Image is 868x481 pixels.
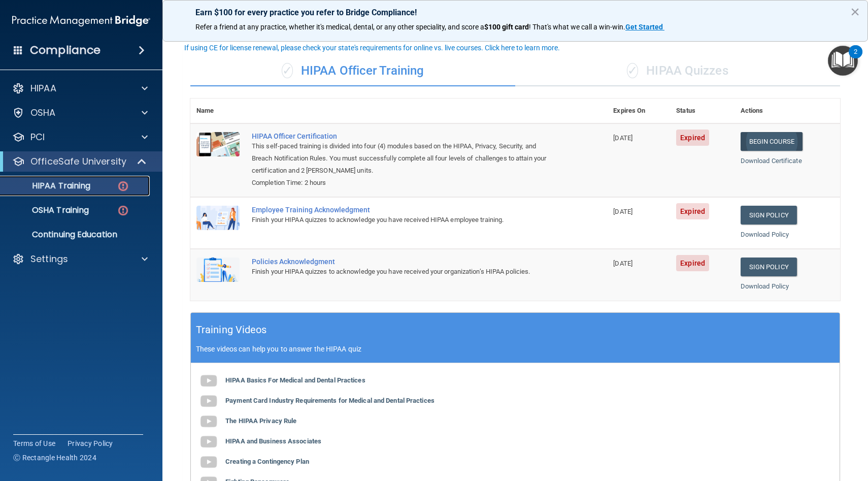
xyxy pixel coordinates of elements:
[12,82,148,94] a: HIPAA
[252,258,556,266] div: Policies Acknowledgment
[30,82,56,94] p: HIPAA
[613,134,632,142] span: [DATE]
[196,321,267,339] h5: Training Videos
[625,23,663,31] strong: Get Started
[484,23,529,31] strong: $100 gift card
[30,253,68,265] p: Settings
[741,258,797,276] a: Sign Policy
[627,63,638,78] span: ✓
[190,99,246,123] th: Name
[741,231,789,238] a: Download Policy
[12,253,148,265] a: Settings
[13,453,96,463] span: Ⓒ Rectangle Health 2024
[252,206,556,214] div: Employee Training Acknowledgment
[30,107,56,119] p: OSHA
[676,203,709,219] span: Expired
[670,99,734,123] th: Status
[607,99,670,123] th: Expires On
[854,52,857,65] div: 2
[68,438,113,448] a: Privacy Policy
[183,43,561,53] button: If using CE for license renewal, please check your state's requirements for online vs. live cours...
[613,208,632,215] span: [DATE]
[12,107,148,119] a: OSHA
[198,371,219,391] img: gray_youtube_icon.38fcd6cc.png
[625,23,664,31] a: Get Started
[195,8,835,17] p: Earn $100 for every practice you refer to Bridge Compliance!
[515,56,840,86] div: HIPAA Quizzes
[252,140,556,177] div: This self-paced training is divided into four (4) modules based on the HIPAA, Privacy, Security, ...
[225,376,365,384] b: HIPAA Basics For Medical and Dental Practices
[30,131,45,143] p: PCI
[828,46,858,76] button: Open Resource Center, 2 new notifications
[741,132,803,151] a: Begin Course
[850,4,860,20] button: Close
[252,214,556,226] div: Finish your HIPAA quizzes to acknowledge you have received HIPAA employee training.
[30,43,101,57] h4: Compliance
[741,206,797,225] a: Sign Policy
[529,23,625,31] span: ! That's what we call a win-win.
[117,180,129,193] img: danger-circle.6113f641.png
[613,260,632,267] span: [DATE]
[30,155,126,168] p: OfficeSafe University
[676,130,709,146] span: Expired
[196,345,834,353] p: These videos can help you to answer the HIPAA quiz
[117,204,129,217] img: danger-circle.6113f641.png
[252,266,556,278] div: Finish your HIPAA quizzes to acknowledge you have received your organization’s HIPAA policies.
[735,99,840,123] th: Actions
[741,282,789,290] a: Download Policy
[7,181,90,191] p: HIPAA Training
[12,155,147,168] a: OfficeSafe University
[225,458,309,465] b: Creating a Contingency Plan
[252,132,556,140] a: HIPAA Officer Certification
[676,255,709,271] span: Expired
[252,177,556,189] div: Completion Time: 2 hours
[7,230,145,240] p: Continuing Education
[13,438,55,448] a: Terms of Use
[198,452,219,472] img: gray_youtube_icon.38fcd6cc.png
[190,56,515,86] div: HIPAA Officer Training
[198,411,219,432] img: gray_youtube_icon.38fcd6cc.png
[184,44,560,51] div: If using CE for license renewal, please check your state's requirements for online vs. live cours...
[741,157,802,165] a: Download Certificate
[198,432,219,452] img: gray_youtube_icon.38fcd6cc.png
[12,11,150,31] img: PMB logo
[225,397,435,404] b: Payment Card Industry Requirements for Medical and Dental Practices
[225,417,296,425] b: The HIPAA Privacy Rule
[225,437,321,445] b: HIPAA and Business Associates
[198,391,219,411] img: gray_youtube_icon.38fcd6cc.png
[282,63,293,78] span: ✓
[7,205,89,215] p: OSHA Training
[195,23,484,31] span: Refer a friend at any practice, whether it's medical, dental, or any other speciality, and score a
[12,131,148,143] a: PCI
